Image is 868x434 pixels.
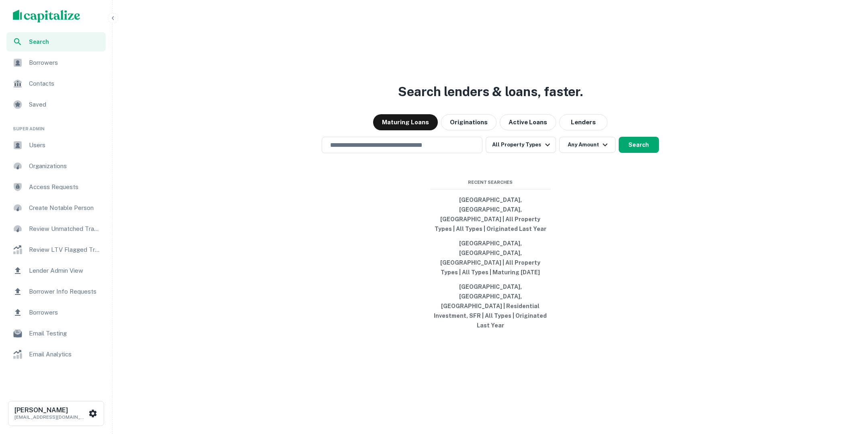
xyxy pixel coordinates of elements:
[6,177,106,197] a: Access Requests
[29,308,101,317] span: Borrowers
[398,82,583,101] h3: Search lenders & loans, faster.
[373,114,438,130] button: Maturing Loans
[6,219,106,239] a: Review Unmatched Transactions
[6,324,106,343] a: Email Testing
[29,58,101,68] span: Borrowers
[13,10,80,23] img: capitalize-logo.png
[559,114,607,130] button: Lenders
[6,74,106,93] a: Contacts
[29,266,101,276] span: Lender Admin View
[6,345,106,364] a: Email Analytics
[828,344,868,383] iframe: Chat Widget
[6,53,106,72] a: Borrowers
[6,303,106,322] a: Borrowers
[29,100,101,109] span: Saved
[29,161,101,171] span: Organizations
[441,114,497,130] button: Originations
[6,282,106,301] a: Borrower Info Requests
[29,37,101,46] span: Search
[14,413,87,421] p: [EMAIL_ADDRESS][DOMAIN_NAME]
[6,32,106,51] a: Search
[559,137,616,153] button: Any Amount
[29,140,101,150] span: Users
[6,116,106,136] li: Super Admin
[6,198,106,218] a: Create Notable Person
[29,203,101,213] span: Create Notable Person
[6,156,106,176] a: Organizations
[29,287,101,296] span: Borrower Info Requests
[8,401,104,426] button: [PERSON_NAME][EMAIL_ADDRESS][DOMAIN_NAME]
[14,407,87,413] h6: [PERSON_NAME]
[430,179,551,186] span: Recent Searches
[430,280,551,333] button: [GEOGRAPHIC_DATA], [GEOGRAPHIC_DATA], [GEOGRAPHIC_DATA] | Residential Investment, SFR | All Types...
[29,79,101,88] span: Contacts
[6,136,106,155] a: Users
[486,137,556,153] button: All Property Types
[29,245,101,255] span: Review LTV Flagged Transactions
[29,182,101,192] span: Access Requests
[430,236,551,280] button: [GEOGRAPHIC_DATA], [GEOGRAPHIC_DATA], [GEOGRAPHIC_DATA] | All Property Types | All Types | Maturi...
[619,137,659,153] button: Search
[29,329,101,338] span: Email Testing
[29,350,101,359] span: Email Analytics
[430,193,551,236] button: [GEOGRAPHIC_DATA], [GEOGRAPHIC_DATA], [GEOGRAPHIC_DATA] | All Property Types | All Types | Origin...
[6,95,106,114] a: Saved
[6,261,106,280] a: Lender Admin View
[500,114,556,130] button: Active Loans
[6,240,106,259] a: Review LTV Flagged Transactions
[29,224,101,234] span: Review Unmatched Transactions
